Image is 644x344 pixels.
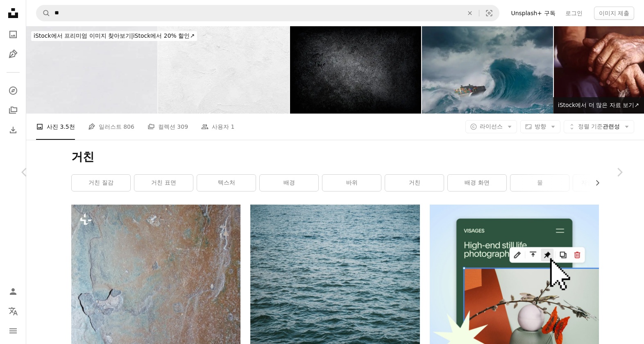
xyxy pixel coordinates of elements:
[595,133,644,212] a: 다음
[5,82,21,99] a: 탐색
[322,175,381,191] a: 바위
[510,175,569,191] a: 물
[260,175,318,191] a: 배경
[71,150,599,164] h1: 거친
[26,26,157,114] img: Paper texture.
[158,26,289,114] img: White wall texture background, paper texture background
[123,122,134,131] span: 806
[578,123,620,131] span: 관련성
[479,5,499,21] button: 시각적 검색
[558,102,639,108] span: iStock에서 더 많은 자료 보기 ↗
[72,175,130,191] a: 거친 질감
[506,7,560,20] a: Unsplash+ 구독
[36,5,50,21] button: Unsplash 검색
[250,328,420,335] a: 낮 동안의 수역
[26,26,202,46] a: iStock에서 프리미엄 이미지 찾아보기|iStock에서 20% 할인↗
[147,114,188,140] a: 컬렉션 309
[88,114,134,140] a: 일러스트 806
[465,120,517,133] button: 라이선스
[201,114,234,140] a: 사용자 1
[385,175,444,191] a: 거친
[134,175,193,191] a: 거친 표면
[578,123,603,130] span: 정렬 기준
[5,102,21,118] a: 컬렉션
[34,32,195,39] span: iStock에서 20% 할인 ↗
[5,323,21,339] button: 메뉴
[520,120,560,133] button: 방향
[177,122,188,131] span: 309
[573,175,632,191] a: 자연스러운 질감
[560,7,587,20] a: 로그인
[34,32,133,39] span: iStock에서 프리미엄 이미지 찾아보기 |
[290,26,421,114] img: XXXL 어둡습니다 콘크리트
[448,175,506,191] a: 배경 화면
[461,5,479,21] button: 삭제
[231,122,235,131] span: 1
[480,123,503,130] span: 라이선스
[594,7,634,20] button: 이미지 제출
[71,328,240,335] a: 지상에 있는 바위 조각의 클로즈업
[564,120,634,133] button: 정렬 기준관련성
[5,303,21,319] button: 언어
[5,26,21,43] a: 사진
[36,5,499,21] form: 사이트 전체에서 이미지 찾기
[590,175,599,191] button: 목록을 오른쪽으로 스크롤
[197,175,256,191] a: 텍스처
[5,46,21,62] a: 일러스트
[553,97,644,114] a: iStock에서 더 많은 자료 보기↗
[5,122,21,138] a: 다운로드 내역
[422,26,553,114] img: 폭풍우에 휩싸인 배의 개념적 이미지, 역경을 극복하는 모습
[535,123,546,130] span: 방향
[5,283,21,300] a: 로그인 / 가입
